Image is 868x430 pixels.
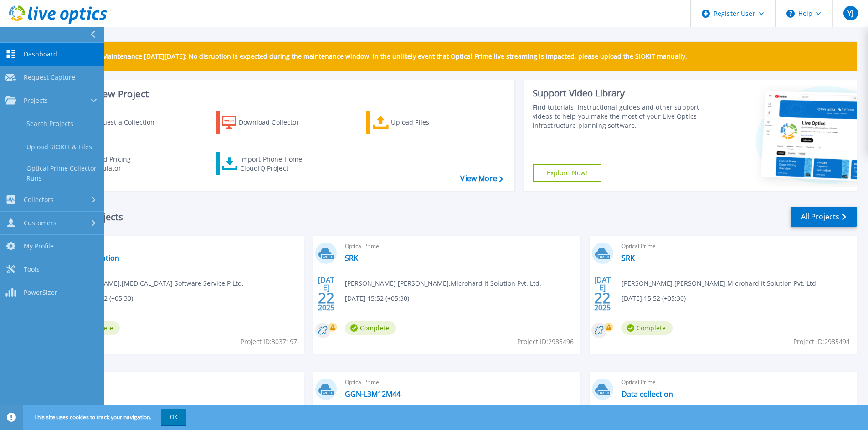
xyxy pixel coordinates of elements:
span: My Profile [24,242,54,250]
span: YJ [847,10,853,17]
span: [DATE] 15:52 (+05:30) [345,293,409,304]
a: Upload Files [366,111,468,134]
span: [DATE] 15:52 (+05:30) [621,293,686,304]
span: Optical Prime [345,241,575,251]
span: 22 [318,294,334,302]
span: Complete [621,321,673,335]
span: Optical Prime [621,241,851,251]
div: Cloud Pricing Calculator [89,155,162,173]
a: Data collection [621,390,673,399]
a: GGN-L3M12M44 [345,390,401,399]
span: Optical Prime [69,241,298,251]
span: [PERSON_NAME] , [MEDICAL_DATA] Software Service P Ltd. [69,278,244,288]
div: Support Video Library [533,87,703,99]
span: Optical Prime [621,377,851,387]
a: Explore Now! [533,164,602,182]
span: Project ID: 3037197 [241,337,297,347]
a: View More [460,174,503,183]
span: Optical Prime [69,377,298,387]
div: Upload Files [391,113,464,132]
div: [DATE] 2025 [594,277,611,310]
a: SRK [621,253,635,263]
p: Scheduled Maintenance [DATE][DATE]: No disruption is expected during the maintenance window. In t... [68,53,687,60]
button: OK [161,409,186,425]
a: All Projects [791,207,857,227]
span: PowerSizer [24,288,57,297]
span: Project ID: 2985494 [793,337,850,347]
a: Request a Collection [65,111,166,134]
span: Request Capture [24,73,75,81]
a: Cloud Pricing Calculator [65,152,166,175]
div: Download Collector [239,113,312,132]
span: This site uses cookies to track your navigation. [25,409,186,425]
span: Collectors [24,196,54,204]
span: Projects [24,96,48,105]
span: Project ID: 2985496 [517,337,574,347]
a: SRK [345,253,358,263]
span: Optical Prime [345,377,575,387]
span: [PERSON_NAME] [PERSON_NAME] , Microhard It Solution Pvt. Ltd. [621,278,818,288]
span: Customers [24,219,56,227]
div: Find tutorials, instructional guides and other support videos to help you make the most of your L... [533,103,703,130]
h3: Start a New Project [65,89,503,99]
span: 22 [594,294,611,302]
span: Tools [24,265,40,273]
span: Complete [345,321,396,335]
div: Request a Collection [91,113,164,132]
span: Dashboard [24,50,57,58]
a: Download Collector [216,111,317,134]
span: [PERSON_NAME] [PERSON_NAME] , Microhard It Solution Pvt. Ltd. [345,278,541,288]
div: [DATE] 2025 [318,277,335,310]
div: Import Phone Home CloudIQ Project [240,155,311,173]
